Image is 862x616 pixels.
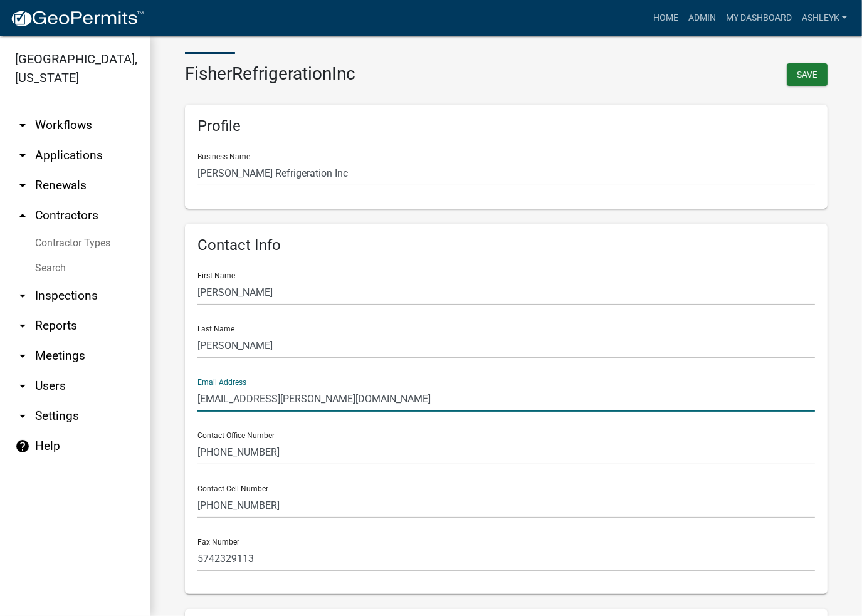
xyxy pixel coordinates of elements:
[15,348,30,363] i: arrow_drop_down
[15,118,30,133] i: arrow_drop_down
[15,208,30,223] i: arrow_drop_up
[797,6,852,30] a: AshleyK
[15,288,30,303] i: arrow_drop_down
[185,63,497,85] h3: FisherRefrigerationInc
[648,6,683,30] a: Home
[683,6,721,30] a: Admin
[197,117,815,135] h6: Profile
[15,409,30,424] i: arrow_drop_down
[15,148,30,163] i: arrow_drop_down
[197,236,815,254] h6: Contact Info
[15,439,30,454] i: help
[721,6,797,30] a: My Dashboard
[15,178,30,193] i: arrow_drop_down
[787,63,828,86] button: Save
[15,378,30,394] i: arrow_drop_down
[15,318,30,333] i: arrow_drop_down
